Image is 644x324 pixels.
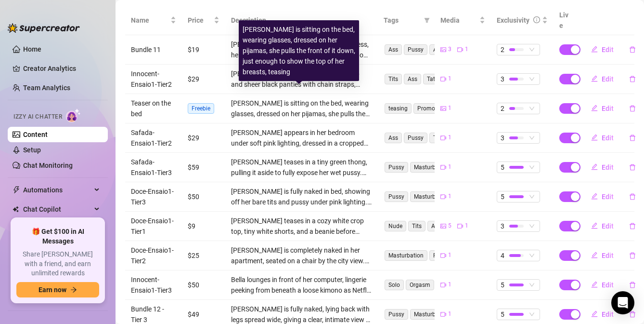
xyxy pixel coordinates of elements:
[408,221,425,231] span: Tits
[602,75,614,83] span: Edit
[448,133,451,142] span: 1
[583,130,621,146] button: Edit
[621,42,644,57] button: delete
[231,157,372,178] div: [PERSON_NAME] teases in a tiny green thong, pulling it aside to fully expose her wet pussy. She s...
[501,221,504,231] span: 3
[225,6,378,35] th: Description
[621,130,644,146] button: delete
[465,45,468,54] span: 1
[125,6,182,35] th: Name
[621,248,644,263] button: delete
[501,103,504,114] span: 2
[440,194,446,200] span: video-camera
[448,280,451,289] span: 1
[583,218,621,234] button: Edit
[629,223,636,229] span: delete
[629,76,636,82] span: delete
[231,127,372,148] div: [PERSON_NAME] appears in her bedroom under soft pink lighting, dressed in a cropped black long-sl...
[501,191,504,202] span: 5
[602,134,614,142] span: Edit
[429,133,454,143] span: Tattoo
[448,162,451,172] span: 1
[440,15,478,26] span: Media
[13,186,20,194] span: thunderbolt
[429,44,458,55] span: Asshole
[583,101,621,116] button: Edit
[621,189,644,204] button: delete
[440,76,446,82] span: video-camera
[13,206,19,213] img: Chat Copilot
[591,75,598,82] span: edit
[385,250,427,261] span: Masturbation
[629,46,636,53] span: delete
[231,98,372,119] div: [PERSON_NAME] is sitting on the bed, wearing glasses, dressed on her pijamas, she pulls the front...
[231,245,372,266] div: [PERSON_NAME] is completely naked in her apartment, seated on a chair by the city view. The soft ...
[602,193,614,201] span: Edit
[182,35,225,65] td: $19
[16,282,99,297] button: Earn nowarrow-right
[465,221,468,230] span: 1
[231,68,372,90] div: [PERSON_NAME] teases in a black crop top and sheer black panties with chain straps, showing off h...
[602,252,614,259] span: Edit
[23,162,73,169] a: Chat Monitoring
[602,105,614,112] span: Edit
[602,281,614,289] span: Edit
[501,133,504,143] span: 3
[448,104,451,113] span: 1
[385,44,402,55] span: Ass
[231,39,372,60] div: [PERSON_NAME] teases in a tight green dress, her curves hugging the fabric as she turns to show o...
[188,103,214,114] span: Freebie
[629,252,636,259] span: delete
[629,105,636,112] span: delete
[182,153,225,182] td: $59
[125,123,182,153] td: Safada-Ensaio1-Tier2
[385,280,404,290] span: Solo
[583,42,621,57] button: Edit
[629,164,636,171] span: delete
[602,310,614,318] span: Edit
[13,112,62,121] span: Izzy AI Chatter
[533,16,540,23] span: info-circle
[611,291,634,314] div: Open Intercom Messenger
[629,193,636,200] span: delete
[385,74,402,84] span: Tits
[501,309,504,320] span: 5
[410,309,453,320] span: Masturbation
[448,192,451,201] span: 1
[125,35,182,65] td: Bundle 11
[410,162,453,173] span: Masturbation
[621,218,644,234] button: delete
[410,191,453,202] span: Masturbation
[501,162,504,173] span: 5
[427,221,445,231] span: Ass
[384,15,420,26] span: Tags
[591,310,598,317] span: edit
[591,134,598,141] span: edit
[404,133,427,143] span: Pussy
[501,74,504,84] span: 3
[497,15,529,26] div: Exclusivity
[404,74,421,84] span: Ass
[440,106,446,111] span: picture
[131,15,168,26] span: Name
[457,223,463,229] span: video-camera
[440,253,446,258] span: video-camera
[385,103,412,114] span: teasing
[16,227,99,246] span: 🎁 Get $100 in AI Messages
[440,47,446,53] span: picture
[602,222,614,230] span: Edit
[554,6,578,35] th: Live
[621,101,644,116] button: delete
[243,24,355,77] div: [PERSON_NAME] is sitting on the bed, wearing glasses, dressed on her pijamas, she pulls the front...
[182,6,225,35] th: Price
[501,250,504,261] span: 4
[385,221,406,231] span: Nude
[621,277,644,293] button: delete
[8,23,80,33] img: logo-BBDzfeDw.svg
[448,221,451,230] span: 5
[457,47,463,53] span: video-camera
[583,71,621,87] button: Edit
[385,191,408,202] span: Pussy
[440,135,446,141] span: video-camera
[125,182,182,212] td: Doce-Ensaio1-Tier3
